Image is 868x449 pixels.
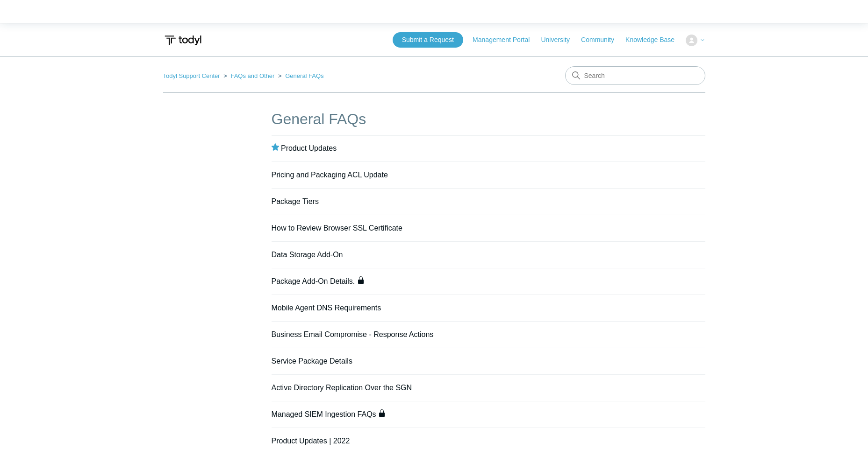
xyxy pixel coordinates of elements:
[541,35,579,45] a: University
[393,32,463,48] a: Submit a Request
[625,35,684,45] a: Knowledge Base
[581,35,624,45] a: Community
[272,108,705,130] h1: General FAQs
[272,224,402,232] a: How to Review Browser SSL Certificate
[285,72,323,79] a: General FAQs
[272,437,350,445] a: Product Updates | 2022
[565,66,705,85] input: Search
[272,197,319,205] a: Package Tiers
[272,143,279,151] svg: Promoted article
[272,251,343,259] a: Data Storage Add-On
[272,171,388,179] a: Pricing and Packaging ACL Update
[222,72,276,79] li: FAQs and Other
[378,409,386,417] svg: Only visible to agents and admins
[272,330,434,338] a: Business Email Compromise - Response Actions
[272,277,355,285] a: Package Add-On Details.
[230,72,274,79] a: FAQs and Other
[163,72,222,79] li: Todyl Support Center
[473,35,539,45] a: Management Portal
[272,384,412,392] a: Active Directory Replication Over the SGN
[163,32,203,49] img: Todyl Support Center Help Center home page
[281,144,337,152] a: Product Updates
[163,72,220,79] a: Todyl Support Center
[272,304,381,312] a: Mobile Agent DNS Requirements
[276,72,324,79] li: General FAQs
[272,410,376,418] a: Managed SIEM Ingestion FAQs
[357,276,365,284] svg: Only visible to agents and admins
[272,357,352,365] a: Service Package Details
